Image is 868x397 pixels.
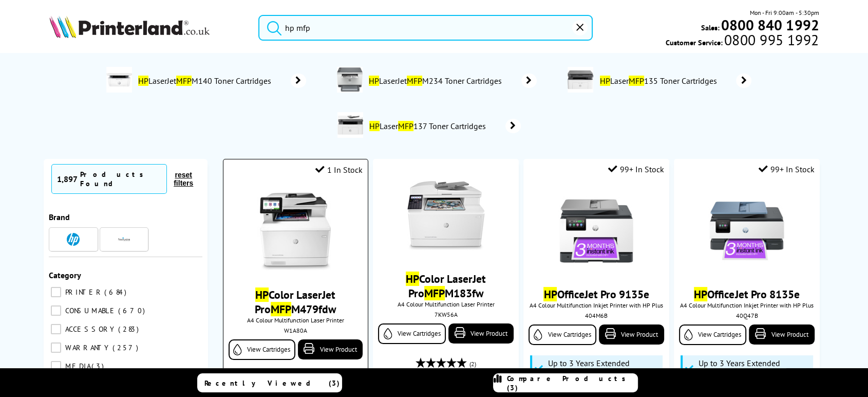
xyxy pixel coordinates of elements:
[369,121,380,131] mark: HP
[398,121,413,131] mark: MFP
[118,324,141,334] span: 283
[598,76,721,86] span: Laser 135 Toner Cartridges
[368,112,521,140] a: HPLaserMFP137 Toner Cartridges
[49,270,81,280] span: Category
[568,67,593,93] img: 4ZB82A-conspage.jpg
[118,233,130,246] img: Navigator
[106,67,132,93] img: 7MD72F-conspage.jpg
[204,378,340,388] span: Recently Viewed (3)
[298,339,363,359] a: View Product
[80,170,161,188] div: Products Found
[91,362,106,371] span: 3
[529,301,664,309] span: A4 Colour Multifunction Inkjet Printer with HP Plus
[750,8,819,17] span: Mon - Fri 9:00am - 5:30pm
[469,354,476,374] span: (2)
[381,311,511,318] div: 7KW56A
[721,15,819,34] b: 0800 840 1992
[529,324,596,345] a: View Cartridges
[548,358,660,378] span: Up to 3 Years Extended Warranty*
[759,164,815,174] div: 99+ In Stock
[679,301,814,309] span: A4 Colour Multifunction Inkjet Printer with HP Plus
[608,164,664,174] div: 99+ In Stock
[63,343,111,352] span: WARRANTY
[406,272,486,300] a: HPColor LaserJet ProMFPM183fw
[407,76,422,86] mark: MFP
[694,287,707,301] mark: HP
[63,362,90,371] span: MEDIA
[531,312,661,319] div: 404M6B
[493,373,638,392] a: Compare Products (3)
[49,212,70,222] span: Brand
[51,324,61,334] input: ACCESSORY 283
[51,287,61,297] input: PRINTER 684
[197,373,342,392] a: Recently Viewed (3)
[51,342,61,353] input: WARRANTY 257
[406,272,419,286] mark: HP
[138,76,148,86] mark: HP
[407,177,484,254] img: HP-M183fw-FrontFacing-Small.jpg
[599,324,664,345] a: View Product
[368,121,490,131] span: Laser 137 Toner Cartridges
[57,174,78,184] span: 1,897
[666,35,819,47] span: Customer Service:
[720,20,819,30] a: 0800 840 1992
[255,287,269,302] mark: HP
[231,327,360,334] div: W1A80A
[543,287,557,301] mark: HP
[337,112,363,138] img: 4ZB84A-conspage2.jpg
[543,287,649,301] a: HPOfficeJet Pro 9135e
[629,76,644,86] mark: MFP
[137,76,275,86] span: LaserJet M140 Toner Cartridges
[258,15,593,41] input: Search product or brand
[558,192,635,269] img: hp-officejet-pro-9135e-front-new-small.jpg
[229,316,363,324] span: A4 Colour Multifunction Laser Printer
[507,374,637,392] span: Compare Products (3)
[337,67,363,93] img: 6GW99F-departmentpage.jpg
[112,343,141,352] span: 257
[694,287,799,301] a: HPOfficeJet Pro 8135e
[118,306,147,315] span: 670
[167,170,200,188] button: reset filters
[63,306,117,315] span: CONSUMABLE
[448,323,514,344] a: View Product
[51,361,61,371] input: MEDIA 3
[679,324,746,345] a: View Cartridges
[749,324,814,345] a: View Product
[378,300,513,308] span: A4 Colour Multifunction Laser Printer
[271,302,291,316] mark: MFP
[49,15,246,40] a: Printerland Logo
[104,287,129,297] span: 684
[723,35,819,45] span: 0800 995 1992
[229,339,295,360] a: View Cartridges
[424,286,445,300] mark: MFP
[378,323,445,344] a: View Cartridges
[699,358,810,378] span: Up to 3 Years Extended Warranty*
[67,233,80,246] img: HP
[51,305,61,316] input: CONSUMABLE 670
[255,287,336,316] a: HPColor LaserJet ProMFPM479fdw
[315,165,363,175] div: 1 In Stock
[368,76,506,86] span: LaserJet M234 Toner Cartridges
[63,324,117,334] span: ACCESSORY
[63,287,103,297] span: PRINTER
[701,23,720,32] span: Sales:
[176,76,192,86] mark: MFP
[682,312,812,319] div: 40Q47B
[369,76,379,86] mark: HP
[598,67,751,95] a: HPLaserMFP135 Toner Cartridges
[708,192,785,269] img: hp-8135e-front-new-small.jpg
[257,193,334,270] img: HP-M479fdw-Front-Small.jpg
[600,76,610,86] mark: HP
[137,67,306,95] a: HPLaserJetMFPM140 Toner Cartridges
[49,15,210,38] img: Printerland Logo
[368,67,537,95] a: HPLaserJetMFPM234 Toner Cartridges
